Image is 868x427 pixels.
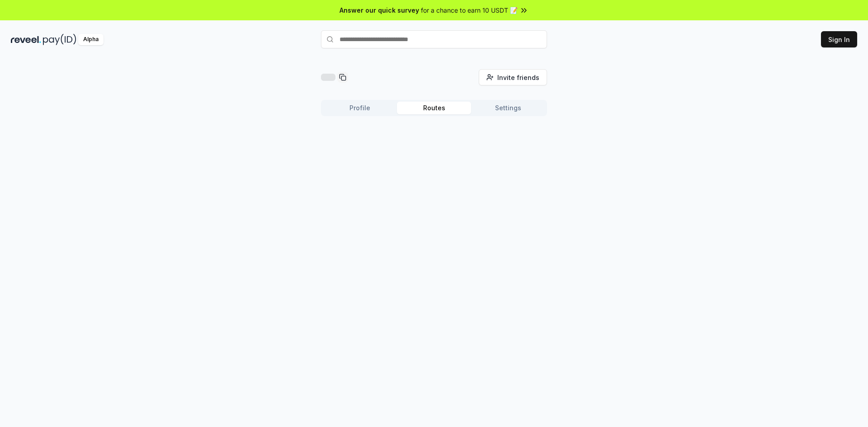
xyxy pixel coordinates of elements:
[497,73,539,82] span: Invite friends
[340,5,419,15] span: Answer our quick survey
[821,31,857,47] button: Sign In
[11,34,41,45] img: reveel_dark
[397,102,471,114] button: Routes
[471,102,545,114] button: Settings
[78,34,104,45] div: Alpha
[479,69,547,85] button: Invite friends
[421,5,518,15] span: for a chance to earn 10 USDT 📝
[323,102,397,114] button: Profile
[43,34,76,45] img: pay_id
